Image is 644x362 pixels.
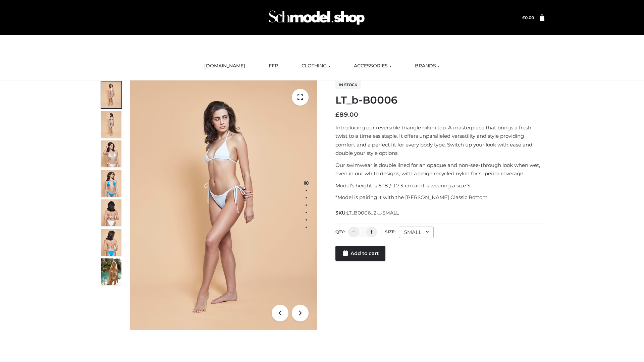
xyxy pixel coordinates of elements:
h1: LT_b-B0006 [335,94,544,106]
bdi: 0.00 [522,15,534,20]
img: ArielClassicBikiniTop_CloudNine_AzureSky_OW114ECO_3-scaled.jpg [101,140,121,167]
p: Our swimwear is double lined for an opaque and non-see-through look when wet, even in our white d... [335,161,544,178]
span: SKU: [335,209,399,217]
p: *Model is pairing it with the [PERSON_NAME] Classic Bottom [335,193,544,202]
a: CLOTHING [297,59,335,73]
div: SMALL [399,227,434,238]
span: In stock [335,81,361,89]
bdi: 89.00 [335,111,358,118]
label: QTY: [335,229,345,234]
img: ArielClassicBikiniTop_CloudNine_AzureSky_OW114ECO_8-scaled.jpg [101,229,121,256]
a: ACCESSORIES [349,59,396,73]
a: £0.00 [522,15,534,20]
span: £ [522,15,525,20]
img: ArielClassicBikiniTop_CloudNine_AzureSky_OW114ECO_1 [130,80,317,330]
span: £ [335,111,339,118]
a: Add to cart [335,246,385,261]
img: ArielClassicBikiniTop_CloudNine_AzureSky_OW114ECO_2-scaled.jpg [101,111,121,138]
a: [DOMAIN_NAME] [199,59,250,73]
span: LT_B0006_2-_-SMALL [346,210,399,216]
img: ArielClassicBikiniTop_CloudNine_AzureSky_OW114ECO_7-scaled.jpg [101,199,121,226]
img: ArielClassicBikiniTop_CloudNine_AzureSky_OW114ECO_4-scaled.jpg [101,170,121,197]
img: ArielClassicBikiniTop_CloudNine_AzureSky_OW114ECO_1-scaled.jpg [101,81,121,108]
a: BRANDS [410,59,445,73]
img: Schmodel Admin 964 [266,4,367,31]
a: FFP [264,59,283,73]
label: Size: [385,229,395,234]
img: Arieltop_CloudNine_AzureSky2.jpg [101,258,121,285]
p: Model’s height is 5 ‘8 / 173 cm and is wearing a size S. [335,181,544,190]
p: Introducing our reversible triangle bikini top. A masterpiece that brings a fresh twist to a time... [335,123,544,158]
